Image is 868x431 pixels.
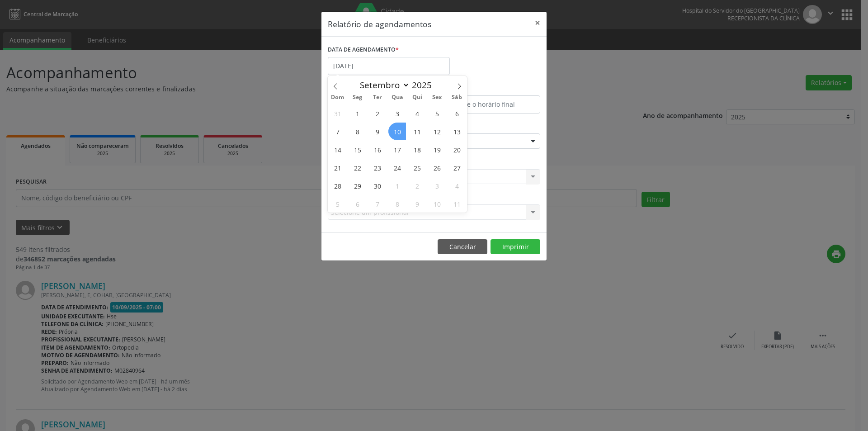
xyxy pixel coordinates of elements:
span: Seg [348,95,368,100]
span: Setembro 4, 2025 [408,104,426,122]
span: Setembro 20, 2025 [448,141,466,158]
span: Setembro 1, 2025 [349,104,366,122]
span: Setembro 9, 2025 [368,123,386,140]
select: Month [355,79,410,91]
span: Setembro 25, 2025 [408,159,426,176]
span: Setembro 18, 2025 [408,141,426,158]
h5: Relatório de agendamentos [328,18,431,30]
span: Setembro 19, 2025 [428,141,446,158]
span: Setembro 7, 2025 [329,123,346,140]
span: Sex [427,95,447,100]
input: Selecione uma data ou intervalo [328,57,450,75]
span: Outubro 3, 2025 [428,177,446,194]
span: Setembro 24, 2025 [388,159,406,176]
button: Close [528,12,547,34]
span: Setembro 8, 2025 [349,123,366,140]
span: Setembro 27, 2025 [448,159,466,176]
span: Setembro 16, 2025 [368,141,386,158]
span: Dom [328,95,348,100]
input: Selecione o horário final [436,95,540,114]
span: Setembro 23, 2025 [368,159,386,176]
span: Outubro 9, 2025 [408,195,426,213]
span: Setembro 12, 2025 [428,123,446,140]
span: Ter [368,95,387,100]
label: ATÉ [436,81,540,95]
input: Year [410,79,439,91]
button: Cancelar [438,239,487,255]
label: DATA DE AGENDAMENTO [328,43,399,57]
span: Outubro 10, 2025 [428,195,446,213]
span: Outubro 6, 2025 [349,195,366,213]
span: Outubro 8, 2025 [388,195,406,213]
span: Outubro 7, 2025 [368,195,386,213]
span: Setembro 6, 2025 [448,104,466,122]
span: Setembro 13, 2025 [448,123,466,140]
span: Outubro 2, 2025 [408,177,426,194]
span: Setembro 17, 2025 [388,141,406,158]
span: Outubro 1, 2025 [388,177,406,194]
span: Setembro 14, 2025 [329,141,346,158]
span: Setembro 2, 2025 [368,104,386,122]
span: Setembro 30, 2025 [368,177,386,194]
span: Setembro 26, 2025 [428,159,446,176]
span: Setembro 22, 2025 [349,159,366,176]
span: Outubro 11, 2025 [448,195,466,213]
span: Outubro 4, 2025 [448,177,466,194]
span: Setembro 10, 2025 [388,123,406,140]
span: Setembro 3, 2025 [388,104,406,122]
span: Agosto 31, 2025 [329,104,346,122]
span: Setembro 5, 2025 [428,104,446,122]
span: Setembro 11, 2025 [408,123,426,140]
button: Imprimir [491,239,540,255]
span: Setembro 21, 2025 [329,159,346,176]
span: Qui [407,95,427,100]
span: Qua [387,95,407,100]
span: Setembro 28, 2025 [329,177,346,194]
span: Setembro 29, 2025 [349,177,366,194]
span: Sáb [447,95,467,100]
span: Outubro 5, 2025 [329,195,346,213]
span: Setembro 15, 2025 [349,141,366,158]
